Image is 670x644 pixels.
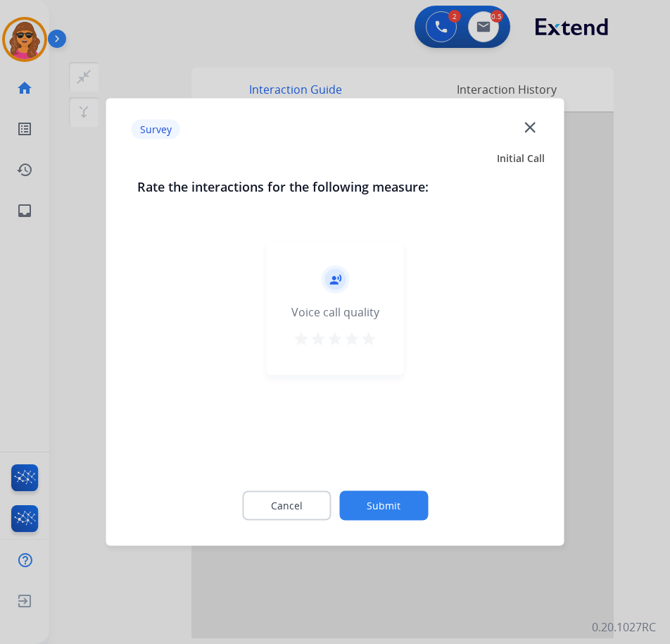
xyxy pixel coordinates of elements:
mat-icon: star [327,330,343,347]
mat-icon: star [360,330,377,347]
button: Submit [339,491,428,521]
mat-icon: record_voice_over [329,273,341,286]
p: Survey [132,119,180,139]
p: 0.20.1027RC [592,619,656,636]
mat-icon: star [310,330,327,347]
h3: Rate the interactions for the following measure: [137,177,533,197]
mat-icon: star [293,330,310,347]
button: Cancel [242,491,331,521]
mat-icon: close [521,118,539,136]
mat-icon: star [343,330,360,347]
div: Voice call quality [291,304,379,321]
span: Initial Call [497,151,545,166]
